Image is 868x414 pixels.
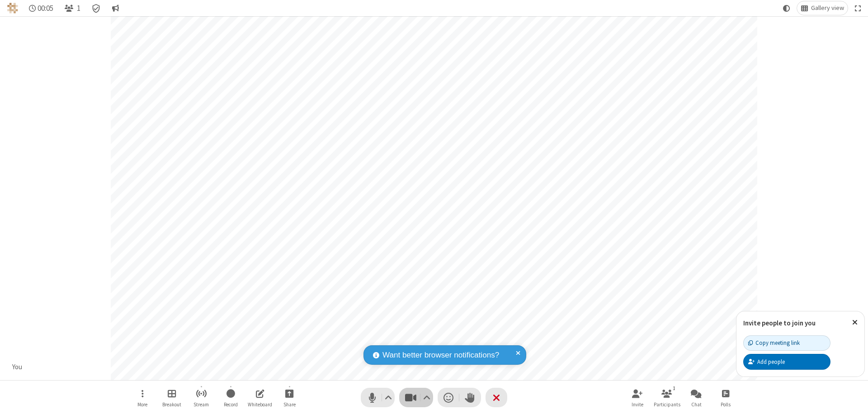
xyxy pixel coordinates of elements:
[9,362,26,372] div: You
[683,385,710,410] button: Open chat
[653,385,680,410] button: Open participant list
[217,385,244,410] button: Start recording
[361,388,395,407] button: Mute (⌘+Shift+A)
[632,402,643,407] span: Invite
[438,388,459,407] button: Send a reaction
[108,1,123,15] button: Conversation
[748,339,800,347] div: Copy meeting link
[459,388,481,407] button: Raise hand
[421,388,433,407] button: Video setting
[248,402,272,407] span: Whiteboard
[399,388,433,407] button: Stop video (⌘+Shift+V)
[691,402,702,407] span: Chat
[276,385,303,410] button: Start sharing
[779,1,794,15] button: Using system theme
[845,311,864,334] button: Close popover
[7,3,18,14] img: QA Selenium DO NOT DELETE OR CHANGE
[188,385,215,410] button: Start streaming
[382,349,499,361] span: Want better browser notifications?
[88,1,105,15] div: Meeting details Encryption enabled
[721,402,731,407] span: Polls
[137,402,147,407] span: More
[162,402,181,407] span: Breakout
[224,402,238,407] span: Record
[382,388,395,407] button: Audio settings
[851,1,865,15] button: Fullscreen
[38,4,53,13] span: 00:05
[25,1,57,15] div: Timer
[712,385,739,410] button: Open poll
[77,4,80,13] span: 1
[283,402,296,407] span: Share
[158,385,185,410] button: Manage Breakout Rooms
[624,385,651,410] button: Invite participants (⌘+Shift+I)
[797,1,848,15] button: Change layout
[811,5,844,12] span: Gallery view
[129,385,156,410] button: Open menu
[193,402,209,407] span: Stream
[743,319,816,327] label: Invite people to join you
[246,385,274,410] button: Open shared whiteboard
[61,1,84,15] button: Open participant list
[670,384,678,392] div: 1
[654,402,680,407] span: Participants
[743,354,830,369] button: Add people
[743,335,830,351] button: Copy meeting link
[486,388,507,407] button: End or leave meeting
